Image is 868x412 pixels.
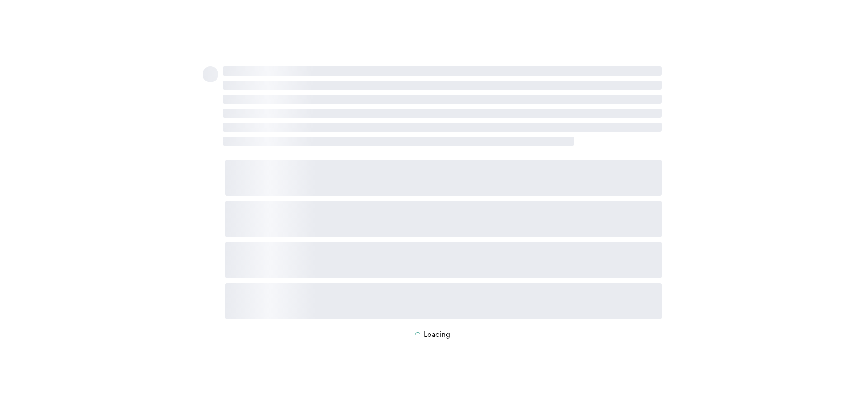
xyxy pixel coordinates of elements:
span: ‌ [223,137,574,146]
span: ‌ [225,283,662,319]
span: ‌ [223,123,662,132]
span: ‌ [223,109,662,118]
span: ‌ [203,66,218,82]
span: ‌ [225,242,662,278]
span: ‌ [223,81,662,90]
span: ‌ [225,160,662,196]
span: ‌ [223,95,662,104]
span: ‌ [225,201,662,237]
p: Loading [424,331,450,339]
span: ‌ [223,66,662,76]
